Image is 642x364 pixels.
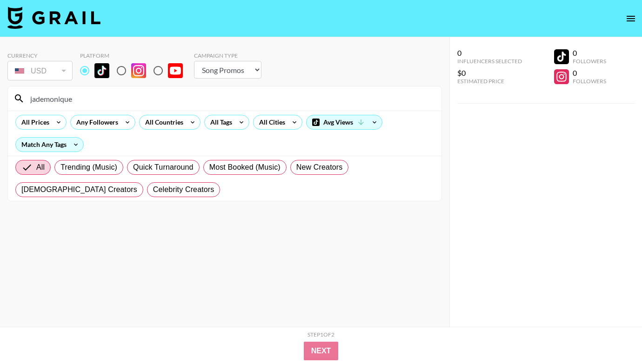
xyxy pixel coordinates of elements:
[94,63,109,78] img: TikTok
[307,115,382,129] div: Avg Views
[7,7,100,29] img: Grail Talent
[573,78,606,85] div: Followers
[131,63,146,78] img: Instagram
[595,318,631,353] iframe: Drift Widget Chat Controller
[205,115,234,129] div: All Tags
[457,58,522,65] div: Influencers Selected
[16,115,51,129] div: All Prices
[71,115,120,129] div: Any Followers
[573,48,606,58] div: 0
[296,162,343,173] span: New Creators
[457,78,522,85] div: Estimated Price
[304,342,339,360] button: Next
[60,162,117,173] span: Trending (Music)
[80,52,190,59] div: Platform
[21,184,137,195] span: [DEMOGRAPHIC_DATA] Creators
[254,115,287,129] div: All Cities
[140,115,185,129] div: All Countries
[622,9,640,28] button: open drawer
[573,68,606,78] div: 0
[16,138,83,152] div: Match Any Tags
[457,68,522,78] div: $0
[153,184,214,195] span: Celebrity Creators
[9,63,71,79] div: USD
[573,58,606,65] div: Followers
[7,52,73,59] div: Currency
[308,331,334,338] div: Step 1 of 2
[457,48,522,58] div: 0
[194,52,261,59] div: Campaign Type
[168,63,183,78] img: YouTube
[25,91,436,106] input: Search by User Name
[7,59,73,82] div: Currency is locked to USD
[133,162,194,173] span: Quick Turnaround
[209,162,281,173] span: Most Booked (Music)
[36,162,45,173] span: All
